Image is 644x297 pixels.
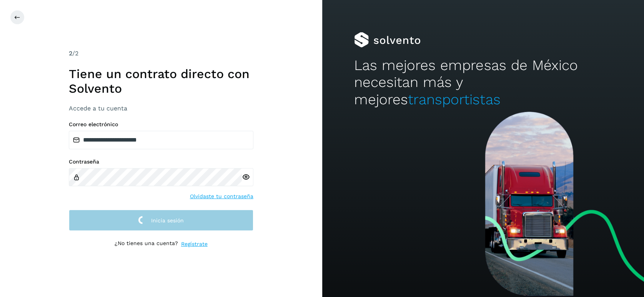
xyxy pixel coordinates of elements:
a: Regístrate [181,240,208,248]
span: transportistas [408,91,500,108]
p: ¿No tienes una cuenta? [115,240,178,248]
h1: Tiene un contrato directo con Solvento [69,67,253,96]
label: Contraseña [69,159,253,165]
a: Olvidaste tu contraseña [190,192,253,200]
h2: Las mejores empresas de México necesitan más y mejores [354,57,612,108]
button: Inicia sesión [69,210,253,231]
span: Inicia sesión [151,218,184,223]
div: /2 [69,49,253,58]
span: 2 [69,50,72,57]
label: Correo electrónico [69,121,253,128]
h3: Accede a tu cuenta [69,105,253,112]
